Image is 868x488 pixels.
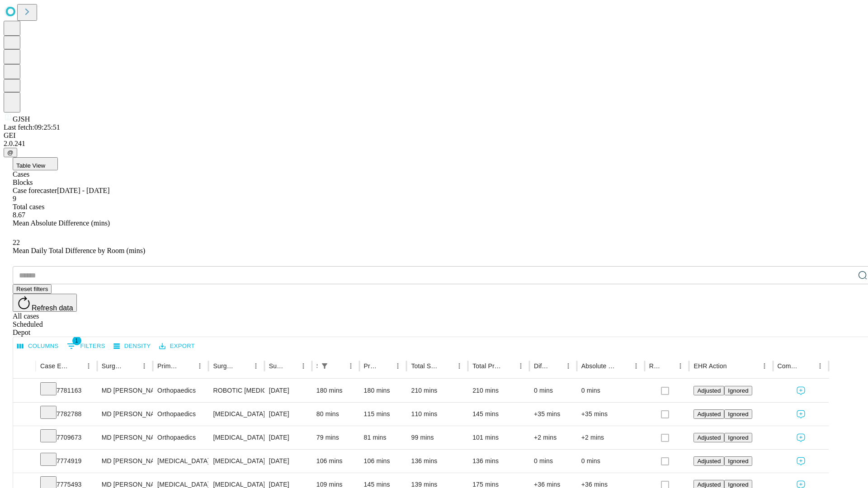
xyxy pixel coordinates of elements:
[316,403,355,426] div: 80 mins
[344,360,357,372] button: Menu
[693,386,724,395] button: Adjusted
[316,426,355,449] div: 79 mins
[728,387,748,394] span: Ignored
[697,411,721,418] span: Adjusted
[18,407,31,422] button: Expand
[157,450,204,473] div: [MEDICAL_DATA]
[581,403,640,426] div: +35 mins
[453,360,466,372] button: Menu
[534,379,572,402] div: 0 mins
[111,339,153,353] button: Density
[534,403,572,426] div: +35 mins
[70,360,82,372] button: Sort
[213,362,236,370] div: Surgery Name
[13,219,110,227] span: Mean Absolute Difference (mins)
[630,360,642,372] button: Menu
[318,360,331,372] div: 1 active filter
[364,362,378,370] div: Predicted In Room Duration
[724,409,752,419] button: Ignored
[40,362,69,370] div: Case Epic Id
[534,362,548,370] div: Difference
[102,450,148,473] div: MD [PERSON_NAME] E Md
[250,360,262,372] button: Menu
[125,360,138,372] button: Sort
[364,403,402,426] div: 115 mins
[237,360,250,372] button: Sort
[40,426,93,449] div: 7709673
[581,379,640,402] div: 0 mins
[440,360,453,372] button: Sort
[13,284,52,294] button: Reset filters
[157,362,180,370] div: Primary Service
[649,362,661,370] div: Resolved in EHR
[316,450,355,473] div: 106 mins
[269,379,307,402] div: [DATE]
[661,360,674,372] button: Sort
[213,403,259,426] div: [MEDICAL_DATA] [MEDICAL_DATA]
[728,360,741,372] button: Sort
[13,187,57,194] span: Case forecaster
[4,140,864,148] div: 2.0.241
[102,362,124,370] div: Surgeon Name
[814,360,826,372] button: Menu
[297,360,310,372] button: Menu
[65,339,108,353] button: Show filters
[18,430,31,446] button: Expand
[269,450,307,473] div: [DATE]
[411,450,463,473] div: 136 mins
[13,157,58,170] button: Table View
[13,195,16,202] span: 9
[269,403,307,426] div: [DATE]
[724,456,752,466] button: Ignored
[269,362,283,370] div: Surgery Date
[157,379,204,402] div: Orthopaedics
[411,362,439,370] div: Total Scheduled Duration
[379,360,392,372] button: Sort
[40,403,93,426] div: 7782788
[102,426,148,449] div: MD [PERSON_NAME] [PERSON_NAME] Md
[102,379,148,402] div: MD [PERSON_NAME] [PERSON_NAME] Md
[157,339,197,353] button: Export
[581,450,640,473] div: 0 mins
[581,362,616,370] div: Absolute Difference
[15,339,61,353] button: Select columns
[617,360,630,372] button: Sort
[157,403,204,426] div: Orthopaedics
[693,409,724,419] button: Adjusted
[562,360,575,372] button: Menu
[728,411,748,418] span: Ignored
[697,481,721,488] span: Adjusted
[4,123,60,131] span: Last fetch: 09:25:51
[758,360,771,372] button: Menu
[411,403,463,426] div: 110 mins
[332,360,344,372] button: Sort
[32,304,73,312] span: Refresh data
[549,360,562,372] button: Sort
[157,426,204,449] div: Orthopaedics
[13,239,20,246] span: 22
[801,360,814,372] button: Sort
[18,383,31,399] button: Expand
[364,426,402,449] div: 81 mins
[316,362,317,370] div: Scheduled In Room Duration
[16,286,48,292] span: Reset filters
[213,426,259,449] div: [MEDICAL_DATA] WITH [MEDICAL_DATA] REPAIR
[534,426,572,449] div: +2 mins
[4,131,864,140] div: GEI
[778,362,800,370] div: Comments
[693,456,724,466] button: Adjusted
[181,360,193,372] button: Sort
[364,379,402,402] div: 180 mins
[724,433,752,442] button: Ignored
[13,115,30,123] span: GJSH
[269,426,307,449] div: [DATE]
[728,481,748,488] span: Ignored
[213,379,259,402] div: ROBOTIC [MEDICAL_DATA] KNEE TOTAL
[472,403,525,426] div: 145 mins
[693,362,726,370] div: EHR Action
[697,387,721,394] span: Adjusted
[411,426,463,449] div: 99 mins
[18,454,31,469] button: Expand
[534,450,572,473] div: 0 mins
[697,458,721,465] span: Adjusted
